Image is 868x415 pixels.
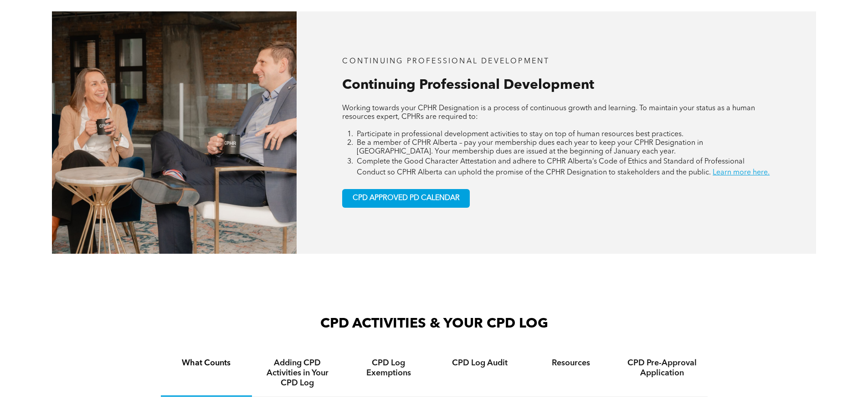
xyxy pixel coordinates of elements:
h4: CPD Log Audit [442,358,517,368]
span: Continuing Professional Development [342,78,594,92]
span: Participate in professional development activities to stay on top of human resources best practices. [357,131,683,138]
h4: Adding CPD Activities in Your CPD Log [260,358,335,388]
span: CONTINUING PROFESSIONAL DEVELOPMENT [342,58,550,65]
h4: Resources [534,358,608,368]
span: Be a member of CPHR Alberta – pay your membership dues each year to keep your CPHR Designation in... [357,139,703,155]
a: CPD APPROVED PD CALENDAR [342,189,470,208]
span: Working towards your CPHR Designation is a process of continuous growth and learning. To maintain... [342,105,755,121]
span: CPD APPROVED PD CALENDAR [353,194,460,203]
a: Learn more here. [713,169,770,176]
span: Complete the Good Character Attestation and adhere to CPHR Alberta’s Code of Ethics and Standard ... [357,158,745,176]
h4: What Counts [169,358,244,368]
span: CPD ACTIVITIES & YOUR CPD LOG [320,317,548,331]
h4: CPD Pre-Approval Application [625,358,699,378]
h4: CPD Log Exemptions [351,358,426,378]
